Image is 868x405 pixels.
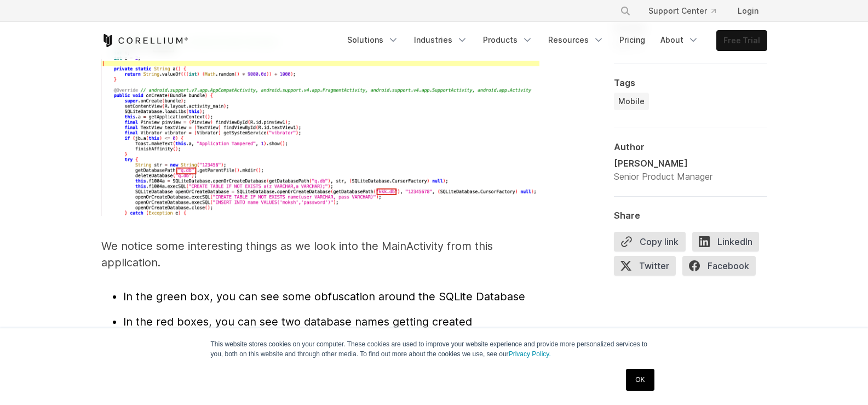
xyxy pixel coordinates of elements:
a: Free Trial [717,31,767,50]
a: Industries [407,30,474,50]
div: Share [614,210,767,221]
a: Resources [542,30,611,50]
a: Products [476,30,539,50]
a: About [654,30,705,50]
a: Pricing [613,30,652,50]
span: Facebook [682,256,756,276]
a: Privacy Policy. [509,350,551,358]
a: Twitter [614,256,682,280]
button: Copy link [614,232,686,252]
span: LinkedIn [692,232,759,252]
img: Obfuscation around the SQLite Database in the "mainactivity" tab [101,38,539,216]
span: Twitter [614,256,676,276]
a: Login [729,1,767,21]
span: In the red boxes, you can see two database names getting created [123,315,472,328]
div: Senior Product Manager [614,170,712,183]
span: Mobile [618,96,645,107]
a: Solutions [341,30,405,50]
div: [PERSON_NAME] [614,157,712,170]
a: Mobile [614,93,649,110]
div: Navigation Menu [341,30,767,51]
p: This website stores cookies on your computer. These cookies are used to improve your website expe... [211,339,658,359]
button: Search [616,1,635,21]
a: LinkedIn [692,232,766,256]
a: Corellium Home [101,34,188,47]
iframe: Intercom live chat [831,368,857,394]
div: Tags [614,77,767,88]
a: Support Center [640,1,725,21]
div: Author [614,141,767,152]
a: OK [626,369,654,391]
span: In the green box, you can see some obfuscation around the SQLite Database [123,290,525,303]
div: Navigation Menu [607,1,767,21]
a: Facebook [682,256,762,280]
p: We notice some interesting things as we look into the MainActivity from this application. [101,238,539,271]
